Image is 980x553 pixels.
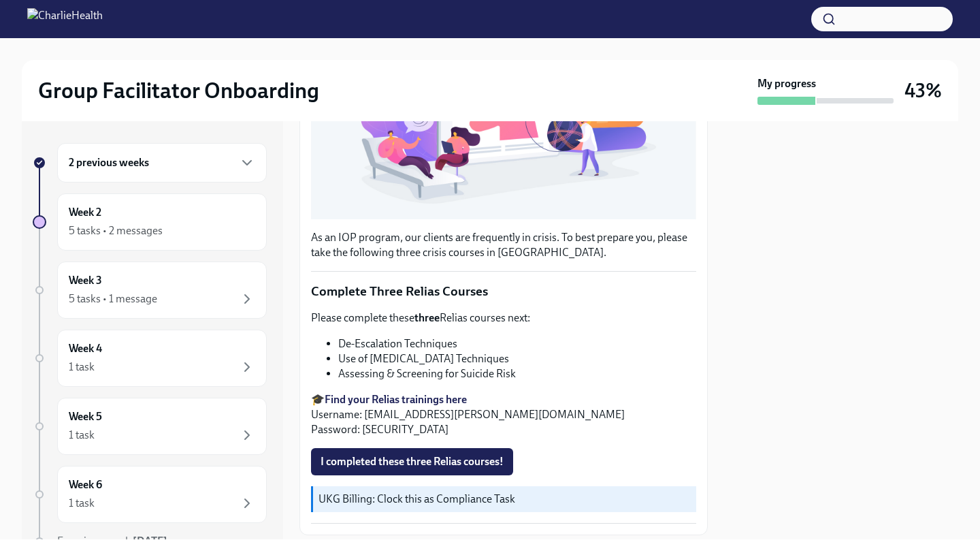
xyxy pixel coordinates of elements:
[38,77,319,104] h2: Group Facilitator Onboarding
[69,273,102,288] h6: Week 3
[757,76,816,91] strong: My progress
[57,535,167,548] span: Experience ends
[57,143,267,183] div: 2 previous weeks
[311,392,696,437] p: 🎓 Username: [EMAIL_ADDRESS][PERSON_NAME][DOMAIN_NAME] Password: [SECURITY_DATA]
[318,492,691,507] p: UKG Billing: Clock this as Compliance Task
[311,448,513,475] button: I completed these three Relias courses!
[311,283,696,300] p: Complete Three Relias Courses
[69,205,101,220] h6: Week 2
[338,366,696,381] li: Assessing & Screening for Suicide Risk
[69,477,102,492] h6: Week 6
[69,409,102,424] h6: Week 5
[33,193,267,251] a: Week 25 tasks • 2 messages
[321,455,504,469] span: I completed these three Relias courses!
[325,393,467,406] a: Find your Relias trainings here
[904,78,942,103] h3: 43%
[338,351,696,366] li: Use of [MEDICAL_DATA] Techniques
[133,535,167,548] strong: [DATE]
[33,398,267,455] a: Week 51 task
[338,336,696,351] li: De-Escalation Techniques
[69,155,149,170] h6: 2 previous weeks
[27,8,103,30] img: CharlieHealth
[33,262,267,319] a: Week 35 tasks • 1 message
[311,311,696,326] p: Please complete these Relias courses next:
[69,341,102,356] h6: Week 4
[33,330,267,387] a: Week 41 task
[69,496,95,511] div: 1 task
[69,291,157,306] div: 5 tasks • 1 message
[69,223,163,238] div: 5 tasks • 2 messages
[69,360,95,375] div: 1 task
[414,311,440,324] strong: three
[311,230,696,260] p: As an IOP program, our clients are frequently in crisis. To best prepare you, please take the fol...
[33,466,267,523] a: Week 61 task
[69,428,95,443] div: 1 task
